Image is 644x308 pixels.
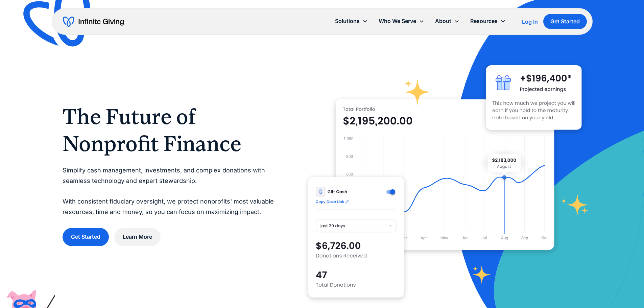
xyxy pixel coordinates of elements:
a: Get Started [63,228,109,246]
img: nonprofit donation platform [336,99,554,250]
img: fundraising star [561,194,589,215]
div: Solutions [335,17,360,26]
a: Log In [522,18,538,26]
div: Solutions [330,14,373,28]
p: Simplify cash management, investments, and complex donations with seamless technology and expert ... [63,165,281,217]
a: Learn More [114,228,161,246]
a: home [63,16,124,27]
div: Resources [470,17,498,26]
div: Log In [522,19,538,24]
div: Who We Serve [379,17,416,26]
div: About [430,14,465,28]
h1: The Future of Nonprofit Finance [63,103,281,157]
div: About [435,17,451,26]
div: Resources [465,14,511,28]
img: donation software for nonprofits [308,177,404,298]
div: Who We Serve [373,14,430,28]
a: Get Started [543,14,587,29]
